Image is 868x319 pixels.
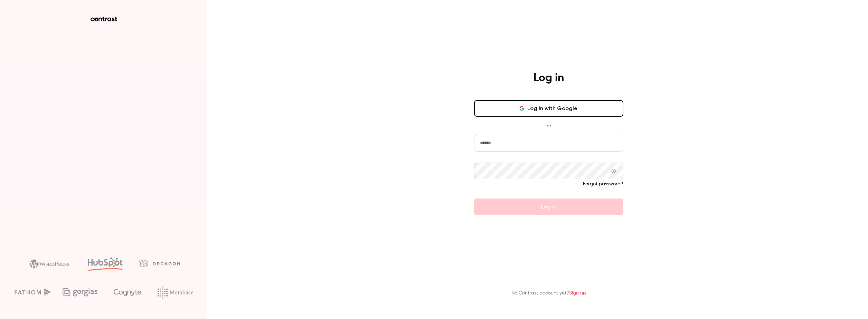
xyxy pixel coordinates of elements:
span: or [543,122,555,129]
p: No Contrast account yet? [511,290,586,297]
img: decagon [139,260,180,267]
h4: Log in [534,71,564,85]
a: Forgot password? [583,182,623,186]
a: Sign up [569,291,586,296]
button: Log in with Google [474,100,623,117]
